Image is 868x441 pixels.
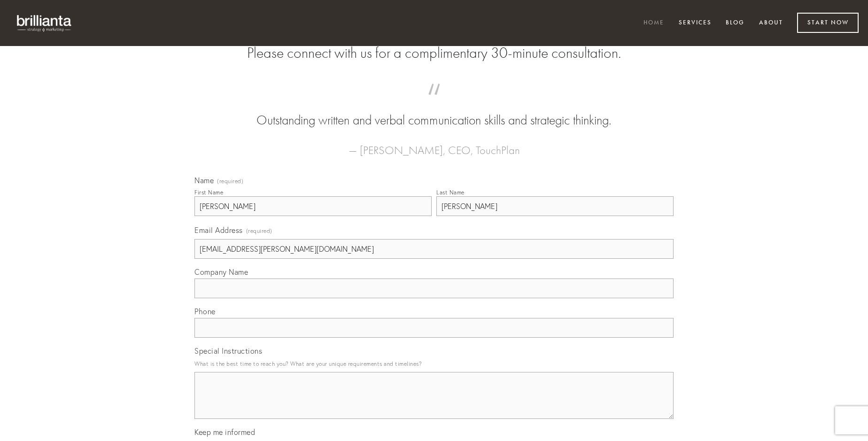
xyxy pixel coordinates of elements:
[194,176,214,185] span: Name
[753,15,789,31] a: About
[194,357,674,370] p: What is the best time to reach you? What are your unique requirements and timelines?
[9,9,80,37] img: brillianta - research, strategy, marketing
[209,93,659,111] span: “
[797,13,859,33] a: Start Now
[436,189,465,196] div: Last Name
[194,267,248,277] span: Company Name
[209,93,659,130] blockquote: Outstanding written and verbal communication skills and strategic thinking.
[194,189,223,196] div: First Name
[209,130,659,160] figcaption: — [PERSON_NAME], CEO, TouchPlan
[194,225,243,235] span: Email Address
[194,44,674,62] h2: Please connect with us for a complimentary 30-minute consultation.
[194,427,255,437] span: Keep me informed
[217,178,243,184] span: (required)
[246,224,272,237] span: (required)
[194,346,262,356] span: Special Instructions
[194,307,216,316] span: Phone
[673,15,718,31] a: Services
[720,15,751,31] a: Blog
[637,15,670,31] a: Home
